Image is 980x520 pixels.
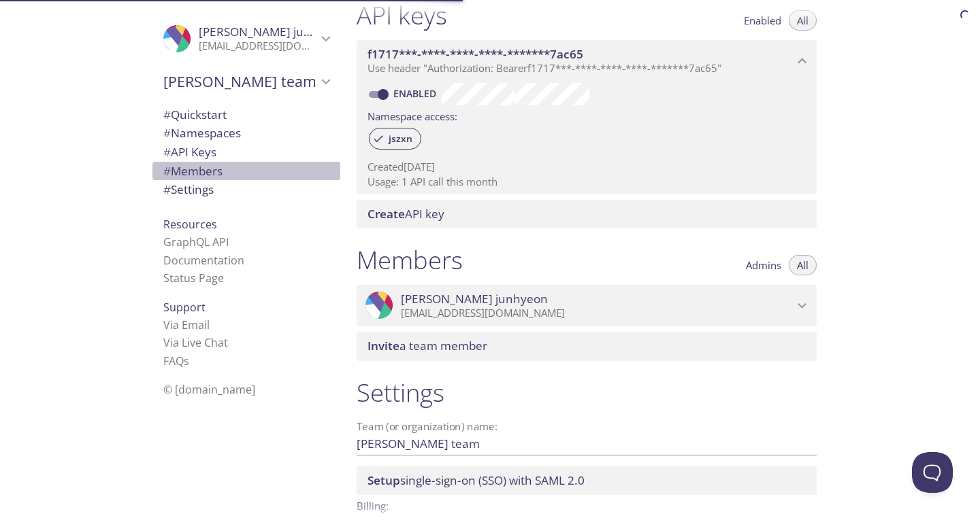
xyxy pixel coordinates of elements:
div: Setup SSO [357,466,817,495]
span: Create [367,206,405,222]
h1: Settings [357,377,817,408]
span: API Keys [163,144,216,160]
div: Invite a team member [357,332,817,360]
span: Invite [367,338,399,353]
span: Namespaces [163,125,241,141]
button: Admins [738,255,789,275]
div: API Keys [152,143,340,162]
span: [PERSON_NAME] junhyeon [401,292,548,307]
a: Enabled [391,87,442,100]
iframe: Help Scout Beacon - Open [912,452,953,493]
p: Billing: [357,495,817,515]
span: Quickstart [163,107,227,122]
div: Create API Key [357,200,817,228]
span: [PERSON_NAME] junhyeon [199,24,346,39]
div: Lee junhyeon [357,285,817,327]
a: FAQ [163,353,189,368]
button: All [789,255,817,275]
div: Lee's team [152,64,340,99]
label: Namespace access: [367,105,457,125]
div: jszxn [369,128,421,150]
span: © [DOMAIN_NAME] [163,382,255,397]
a: Via Email [163,317,210,332]
span: single-sign-on (SSO) with SAML 2.0 [367,472,585,488]
a: Documentation [163,253,244,268]
p: Usage: 1 API call this month [367,175,806,189]
span: Resources [163,217,217,232]
a: Via Live Chat [163,335,228,350]
span: Settings [163,181,214,197]
span: # [163,125,171,141]
div: Namespaces [152,124,340,143]
span: API key [367,206,444,222]
span: [PERSON_NAME] team [163,72,317,91]
div: Lee junhyeon [152,16,340,61]
span: Support [163,300,206,315]
label: Team (or organization) name: [357,421,498,432]
a: GraphQL API [163,235,229,249]
span: jszxn [380,133,421,145]
span: a team member [367,338,487,353]
span: s [184,353,189,368]
p: [EMAIL_ADDRESS][DOMAIN_NAME] [199,39,317,53]
a: Status Page [163,271,224,285]
span: # [163,144,171,160]
div: Quickstart [152,105,340,124]
div: Members [152,162,340,181]
div: Team Settings [152,180,340,199]
span: # [163,181,171,197]
span: # [163,107,171,122]
span: Setup [367,472,400,488]
h1: Members [357,245,463,275]
span: # [163,163,171,179]
p: [EMAIL_ADDRESS][DOMAIN_NAME] [401,307,794,320]
span: Members [163,163,223,179]
p: Created [DATE] [367,160,806,174]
